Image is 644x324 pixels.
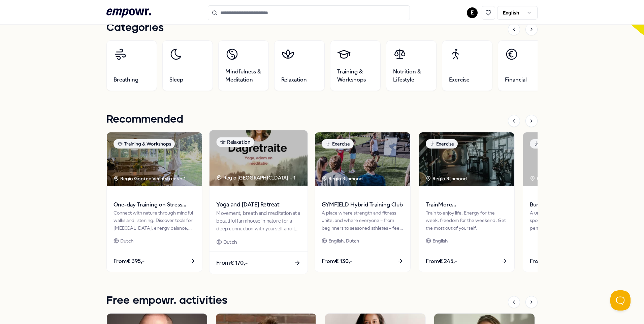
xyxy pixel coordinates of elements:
span: Breathing [114,76,138,84]
span: From € 245,- [426,257,457,266]
span: Dutch [120,237,133,245]
span: Relaxation [281,76,307,84]
span: Financial [505,76,527,84]
div: Train to enjoy life. Energy for the week, freedom for the weekend. Get the most out of yourself. [426,209,508,232]
img: package image [210,130,308,186]
a: Mindfulness & Meditation [218,40,269,91]
a: Training & Workshops [330,40,381,91]
iframe: Help Scout Beacon - Open [610,290,631,311]
div: Exercise [426,139,458,149]
img: package image [419,132,514,186]
div: Relaxation [216,137,254,147]
span: Dutch [223,238,237,246]
span: Training & Workshops [337,68,374,84]
a: package imageRelaxationRegio [GEOGRAPHIC_DATA] + 1Yoga and [DATE] RetreatMovement, breath and med... [209,130,308,274]
span: Yoga and [DATE] Retreat [216,200,300,209]
span: Exercise [449,76,470,84]
a: Exercise [442,40,492,91]
div: A place where strength and fitness unite, and where everyone – from beginners to seasoned athlete... [322,209,404,232]
span: One-day Training on Stress Recovery and Vitality [114,200,195,209]
button: E [467,7,478,18]
h1: Recommended [106,111,183,128]
div: Movement, breath and meditation at a beautiful farmhouse in nature for a deep connection with you... [216,209,300,232]
a: package imageExerciseRegio Rijnmond TrainMore [GEOGRAPHIC_DATA]: Open GymTrain to enjoy life. Ene... [419,132,515,272]
a: Nutrition & Lifestyle [386,40,437,91]
div: A unique coaching program using sports and training to improve performance and overcome burnout. [530,209,612,232]
a: package imageExerciseRegio Rijnmond GYMFIELD Hybrid Training ClubA place where strength and fitne... [315,132,411,272]
span: Sleep [169,76,183,84]
a: Breathing [106,40,157,91]
div: Regio Gooi en Vechtstreek + 1 [114,175,186,182]
div: Connect with nature through mindful walks and listening. Discover tools for [MEDICAL_DATA], energ... [114,209,195,232]
a: package imageTraining & WorkshopsRegio Gooi en Vechtstreek + 1One-day Training on Stress Recovery... [106,132,202,272]
input: Search for products, categories or subcategories [208,5,410,20]
span: Nutrition & Lifestyle [393,68,429,84]
div: Regio Rijnmond [426,175,468,182]
span: From € 170,- [216,258,248,267]
div: Regio [GEOGRAPHIC_DATA] [530,175,601,182]
span: From € 145,- [530,257,560,266]
a: Financial [498,40,548,91]
div: Training & Workshops [114,139,175,149]
span: GYMFIELD Hybrid Training Club [322,200,404,209]
span: From € 130,- [322,257,352,266]
span: English [432,237,448,245]
span: Mindfulness & Meditation [225,68,262,84]
div: Regio Rijnmond [322,175,364,182]
span: TrainMore [GEOGRAPHIC_DATA]: Open Gym [426,200,508,209]
a: package imageExerciseRegio [GEOGRAPHIC_DATA] Burnin Gym: Personal trainingA unique coaching progr... [523,132,619,272]
h1: Categories [106,20,164,36]
img: package image [315,132,410,186]
div: Exercise [322,139,354,149]
a: Sleep [162,40,213,91]
a: Relaxation [274,40,325,91]
div: Regio [GEOGRAPHIC_DATA] + 1 [216,174,295,182]
span: From € 395,- [114,257,144,266]
span: Burnin Gym: Personal training [530,200,612,209]
h1: Free empowr. activities [106,292,227,309]
div: Exercise [530,139,562,149]
img: package image [523,132,618,186]
span: English, Dutch [328,237,359,245]
img: package image [107,132,202,186]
